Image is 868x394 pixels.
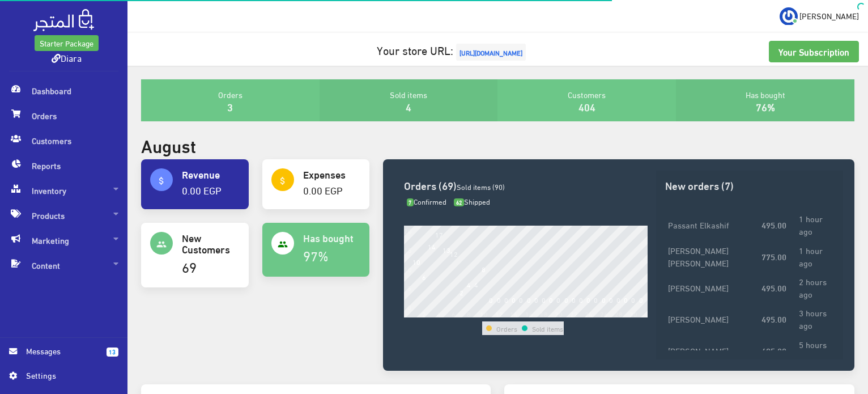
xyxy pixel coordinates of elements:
a: 0.00 EGP [182,180,222,199]
div: 18 [540,310,548,317]
div: 2 [422,310,426,317]
div: 4 [437,310,441,317]
span: [PERSON_NAME] [799,9,859,23]
i: attach_money [278,176,288,186]
i: people [278,239,288,249]
h2: August [141,135,196,155]
span: Content [9,253,118,278]
div: Customers [497,79,676,121]
div: 22 [570,310,578,317]
span: 13 [107,348,118,357]
a: Settings [9,369,118,387]
a: 0.00 EGP [303,180,343,199]
span: 7 [407,198,414,207]
a: 13 Messages [9,345,118,369]
span: 62 [454,198,464,207]
span: Dashboard [9,78,118,103]
td: [PERSON_NAME] [PERSON_NAME] [665,240,759,272]
div: Orders [141,79,320,121]
td: Sold items [531,321,564,335]
div: 26 [600,310,608,317]
a: 97% [303,243,329,267]
strong: 495.00 [761,312,786,325]
strong: 495.00 [761,344,786,357]
div: 10 [480,310,488,317]
td: [PERSON_NAME] [665,334,759,366]
td: [PERSON_NAME] [665,272,759,303]
iframe: Drift Widget Chat Controller [811,316,854,359]
td: Orders [496,321,518,335]
a: ... [PERSON_NAME] [780,7,859,25]
td: [PERSON_NAME] [665,303,759,334]
img: . [33,9,94,31]
span: Messages [26,345,97,357]
span: Inventory [9,178,118,203]
span: Marketing [9,228,118,253]
a: Starter Package [35,35,99,51]
i: attach_money [156,176,167,186]
span: [URL][DOMAIN_NAME] [456,44,526,61]
span: Orders [9,103,118,128]
td: Passant Elkashif [665,209,759,240]
span: Shipped [454,194,490,208]
div: 14 [510,310,518,317]
span: Settings [26,369,109,382]
div: 16 [525,310,533,317]
span: Products [9,203,118,228]
span: Confirmed [407,194,447,208]
span: Sold items (90) [457,180,505,193]
td: 5 hours ago [796,334,834,366]
td: 2 hours ago [796,272,834,303]
div: Has bought [676,79,854,121]
div: 28 [615,310,623,317]
h3: Orders (69) [404,180,648,190]
h4: Expenses [303,168,361,180]
span: Reports [9,153,118,178]
div: 6 [452,310,456,317]
td: 1 hour ago [796,240,834,272]
a: 4 [406,97,411,116]
strong: 775.00 [761,250,786,262]
a: Your store URL:[URL][DOMAIN_NAME] [377,39,529,60]
img: ... [780,7,798,26]
div: 20 [555,310,563,317]
strong: 495.00 [761,218,786,231]
td: 3 hours ago [796,303,834,334]
div: Sold items [320,79,498,121]
a: Your Subscription [769,41,859,62]
span: Customers [9,128,118,153]
a: 3 [227,97,233,116]
h4: New Customers [182,232,240,255]
h4: Revenue [182,168,240,180]
a: Diara [52,49,82,66]
h3: New orders (7) [665,180,834,190]
div: 24 [585,310,593,317]
i: people [156,239,167,249]
strong: 495.00 [761,281,786,294]
a: 69 [182,254,197,278]
a: 76% [756,97,775,116]
a: 404 [578,97,595,116]
td: 1 hour ago [796,209,834,240]
h4: Has bought [303,232,361,243]
div: 8 [467,310,471,317]
div: 12 [495,310,503,317]
div: 30 [629,310,637,317]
